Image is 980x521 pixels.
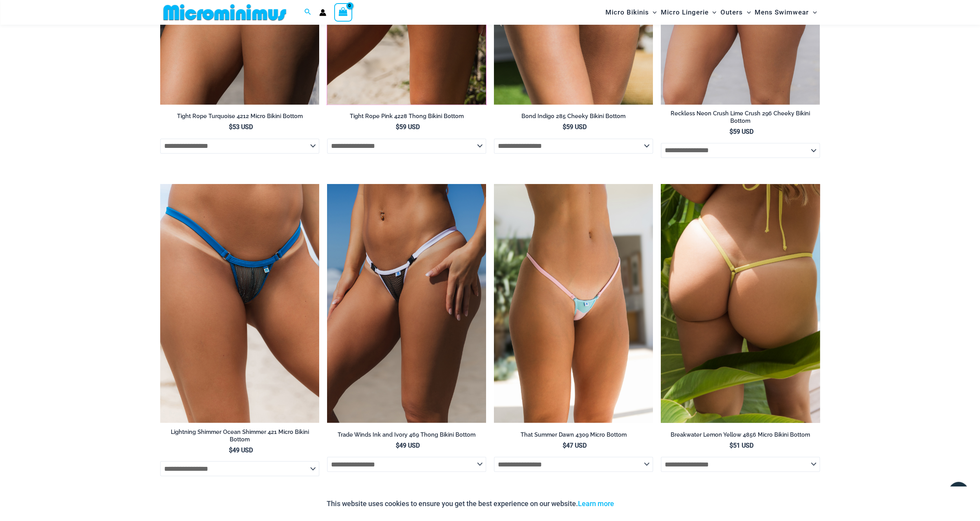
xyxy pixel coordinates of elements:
span: Mens Swimwear [755,2,809,22]
a: Micro LingerieMenu ToggleMenu Toggle [658,2,718,22]
a: View Shopping Cart, empty [334,3,352,21]
a: Mens SwimwearMenu ToggleMenu Toggle [753,2,819,22]
a: That Summer Dawn 4309 Micro 02That Summer Dawn 4309 Micro 01That Summer Dawn 4309 Micro 01 [494,184,653,423]
a: Tight Rope Turquoise 4212 Micro Bikini Bottom [160,113,319,123]
a: Account icon link [319,9,326,16]
bdi: 49 USD [396,441,420,449]
img: Tradewinds Ink and Ivory 469 Thong 01 [327,184,486,423]
img: Breakwater Lemon Yellow 4856 micro 02 [661,184,820,423]
h2: Breakwater Lemon Yellow 4856 Micro Bikini Bottom [661,431,820,438]
p: This website uses cookies to ensure you get the best experience on our website. [327,498,614,510]
bdi: 47 USD [563,441,587,449]
a: Tight Rope Pink 4228 Thong Bikini Bottom [327,113,486,123]
a: Micro BikinisMenu ToggleMenu Toggle [603,2,658,22]
span: Menu Toggle [743,2,751,22]
bdi: 59 USD [730,128,753,135]
bdi: 53 USD [229,123,253,131]
span: $ [229,123,232,131]
span: $ [730,441,733,449]
bdi: 59 USD [563,123,587,131]
a: Search icon link [304,7,311,17]
a: Reckless Neon Crush Lime Crush 296 Cheeky Bikini Bottom [661,110,820,128]
nav: Site Navigation [602,1,820,24]
h2: Lightning Shimmer Ocean Shimmer 421 Micro Bikini Bottom [160,428,319,443]
span: Outers [720,2,743,22]
a: Breakwater Lemon Yellow 4856 Micro Bikini Bottom [661,431,820,441]
bdi: 51 USD [730,441,753,449]
span: Micro Bikinis [605,2,649,22]
bdi: 49 USD [229,446,253,454]
h2: Reckless Neon Crush Lime Crush 296 Cheeky Bikini Bottom [661,110,820,124]
a: Trade Winds Ink and Ivory 469 Thong Bikini Bottom [327,431,486,441]
img: Lightning Shimmer Ocean Shimmer 421 Micro 01 [160,184,319,423]
span: Menu Toggle [809,2,817,22]
span: $ [229,446,232,454]
h2: Bond Indigo 285 Cheeky Bikini Bottom [494,113,653,120]
h2: Trade Winds Ink and Ivory 469 Thong Bikini Bottom [327,431,486,438]
a: Breakwater Lemon Yellow4856 micro 01Breakwater Lemon Yellow 4856 micro 02Breakwater Lemon Yellow ... [661,184,820,423]
a: Bond Indigo 285 Cheeky Bikini Bottom [494,113,653,123]
span: $ [396,123,399,131]
span: $ [396,441,399,449]
h2: Tight Rope Pink 4228 Thong Bikini Bottom [327,113,486,120]
a: Lightning Shimmer Ocean Shimmer 421 Micro 01Lightning Shimmer Ocean Shimmer 421 Micro 02Lightning... [160,184,319,423]
a: Lightning Shimmer Ocean Shimmer 421 Micro Bikini Bottom [160,428,319,446]
span: Micro Lingerie [660,2,708,22]
a: Learn more [578,499,614,508]
a: OutersMenu ToggleMenu Toggle [719,2,753,22]
a: That Summer Dawn 4309 Micro Bottom [494,431,653,441]
a: Tradewinds Ink and Ivory 469 Thong 01Tradewinds Ink and Ivory 469 Thong 02Tradewinds Ink and Ivor... [327,184,486,423]
span: $ [563,123,566,131]
button: Accept [620,494,653,513]
span: $ [563,441,566,449]
bdi: 59 USD [396,123,420,131]
span: Menu Toggle [649,2,656,22]
h2: Tight Rope Turquoise 4212 Micro Bikini Bottom [160,113,319,120]
h2: That Summer Dawn 4309 Micro Bottom [494,431,653,438]
span: Menu Toggle [708,2,716,22]
img: MM SHOP LOGO FLAT [160,4,289,21]
span: $ [730,128,733,135]
img: That Summer Dawn 4309 Micro 02 [494,184,653,423]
